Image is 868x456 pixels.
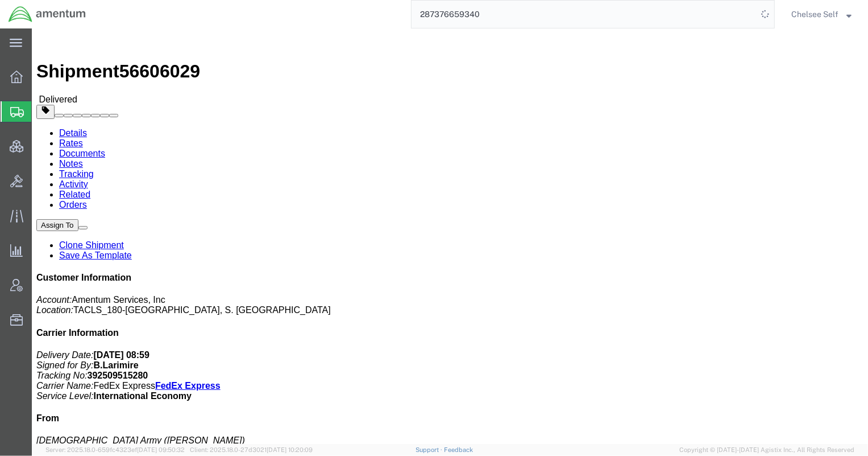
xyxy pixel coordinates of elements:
[679,445,854,455] span: Copyright © [DATE]-[DATE] Agistix Inc., All Rights Reserved
[137,446,185,453] span: [DATE] 09:50:32
[8,6,86,23] img: logo
[444,446,473,453] a: Feedback
[45,446,185,453] span: Server: 2025.18.0-659fc4323ef
[791,7,852,21] button: Chelsee Self
[416,446,444,453] a: Support
[412,1,757,28] input: Search for shipment number, reference number
[190,446,313,453] span: Client: 2025.18.0-27d3021
[791,8,838,20] span: Chelsee Self
[32,28,868,444] iframe: FS Legacy Container
[267,446,313,453] span: [DATE] 10:20:09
